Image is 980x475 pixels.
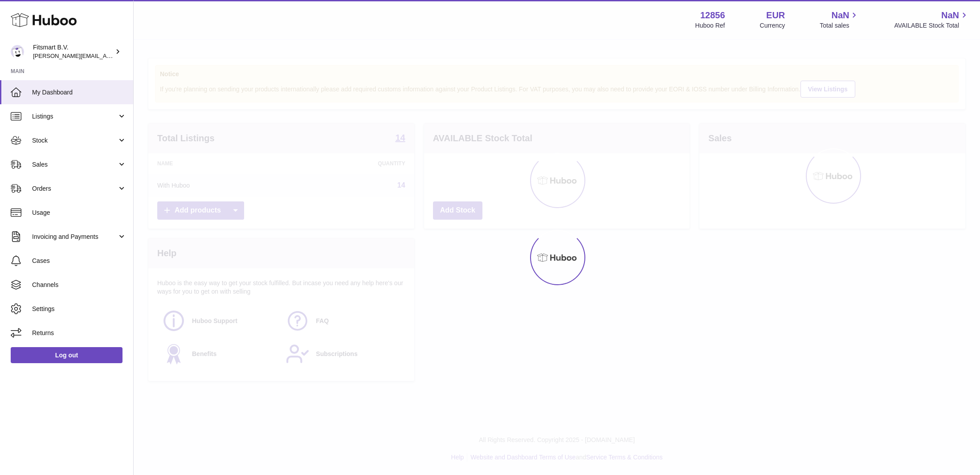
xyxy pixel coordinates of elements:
[32,281,127,289] span: Channels
[32,329,127,337] span: Returns
[32,136,117,145] span: Stock
[32,160,117,169] span: Sales
[32,184,117,193] span: Orders
[33,43,113,60] div: Fitsmart B.V.
[32,88,127,97] span: My Dashboard
[32,112,117,121] span: Listings
[33,52,179,59] span: [PERSON_NAME][EMAIL_ADDRESS][DOMAIN_NAME]
[32,233,117,241] span: Invoicing and Payments
[11,45,24,58] img: jonathan@leaderoo.com
[760,21,785,30] div: Currency
[32,305,127,313] span: Settings
[766,9,785,21] strong: EUR
[11,347,122,363] a: Log out
[831,9,849,21] span: NaN
[820,9,859,30] a: NaN Total sales
[32,209,127,217] span: Usage
[894,21,969,30] span: AVAILABLE Stock Total
[695,21,725,30] div: Huboo Ref
[700,9,725,21] strong: 12856
[820,21,859,30] span: Total sales
[32,257,127,265] span: Cases
[894,9,969,30] a: NaN AVAILABLE Stock Total
[941,9,959,21] span: NaN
